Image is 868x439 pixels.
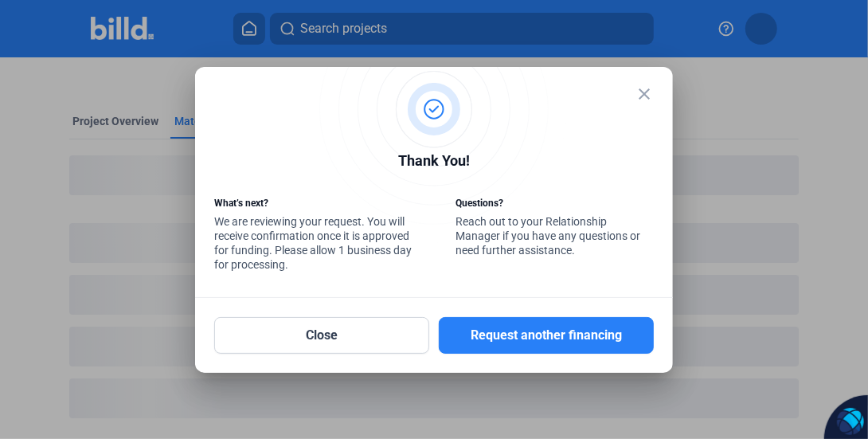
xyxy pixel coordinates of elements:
div: Reach out to your Relationship Manager if you have any questions or need further assistance. [456,196,654,261]
button: Close [214,317,429,354]
button: Request another financing [439,317,654,354]
div: Thank You! [214,150,654,176]
div: We are reviewing your request. You will receive confirmation once it is approved for funding. Ple... [214,196,412,276]
mat-icon: close [635,84,654,104]
div: What’s next? [214,196,412,214]
div: Questions? [456,196,654,214]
